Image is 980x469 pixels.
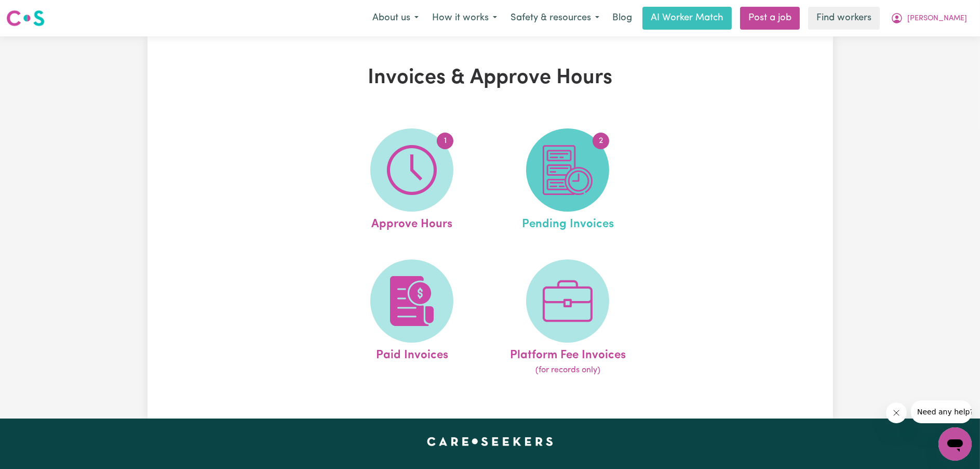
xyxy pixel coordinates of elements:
[606,7,638,30] a: Blog
[6,6,45,30] a: Careseekers logo
[427,437,553,446] a: Careseekers home page
[808,7,880,30] a: Find workers
[493,128,642,233] a: Pending Invoices
[437,133,453,149] span: 1
[337,128,487,233] a: Approve Hours
[6,7,63,16] span: Need any help?
[425,7,504,29] button: How it works
[376,343,448,364] span: Paid Invoices
[938,427,972,461] iframe: Button to launch messaging window
[493,259,642,377] a: Platform Fee Invoices(for records only)
[6,9,45,28] img: Careseekers logo
[337,259,487,377] a: Paid Invoices
[593,133,609,149] span: 2
[510,343,626,364] span: Platform Fee Invoices
[907,13,967,24] span: [PERSON_NAME]
[740,7,800,30] a: Post a job
[366,7,425,29] button: About us
[886,402,907,423] iframe: Close message
[268,66,713,90] h1: Invoices & Approve Hours
[884,7,974,29] button: My Account
[911,400,972,423] iframe: Message from company
[535,364,600,376] span: (for records only)
[642,7,732,30] a: AI Worker Match
[522,212,614,233] span: Pending Invoices
[504,7,606,29] button: Safety & resources
[371,212,452,233] span: Approve Hours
